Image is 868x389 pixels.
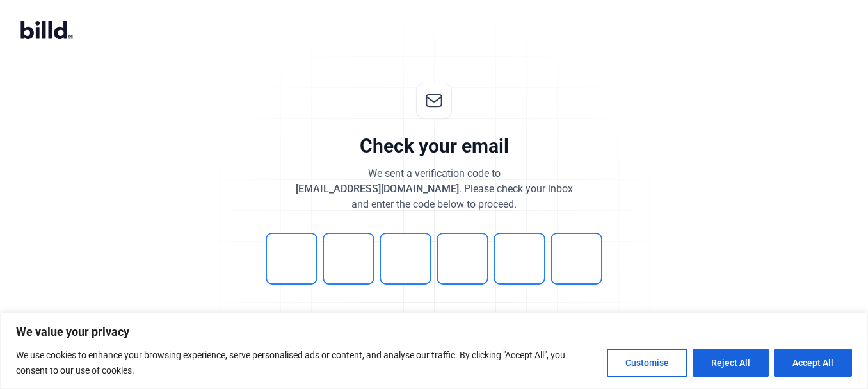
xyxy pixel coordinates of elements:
[360,134,509,158] div: Check your email
[16,324,852,340] p: We value your privacy
[693,349,769,377] button: Reject All
[607,349,687,377] button: Customise
[774,349,852,377] button: Accept All
[296,183,459,195] span: [EMAIL_ADDRESS][DOMAIN_NAME]
[296,166,573,212] div: We sent a verification code to . Please check your inbox and enter the code below to proceed.
[16,347,597,378] p: We use cookies to enhance your browsing experience, serve personalised ads or content, and analys...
